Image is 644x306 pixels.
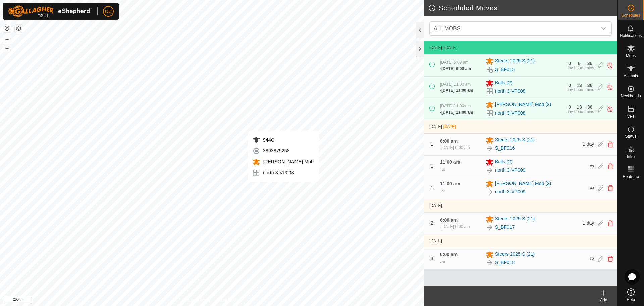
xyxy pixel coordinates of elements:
div: 8 [578,61,581,66]
div: Add [590,297,617,303]
div: 0 [568,105,571,110]
span: ∞ [590,184,594,191]
img: Turn off schedule move [607,62,613,69]
div: north 3-VP008 [252,169,314,177]
div: day [566,110,573,114]
span: Animals [624,74,638,78]
span: Steers 2025-S (21) [495,251,535,259]
div: - [440,166,445,174]
span: 1 [431,141,433,147]
span: Neckbands [621,94,641,98]
span: 1 day [583,220,594,226]
span: [DATE] 6:00 am [441,66,471,71]
button: Map Layers [15,25,23,33]
span: [PERSON_NAME] Mob (2) [495,101,551,109]
span: ∞ [590,255,594,262]
div: - [440,187,445,195]
span: Schedules [621,13,640,17]
div: - [440,87,473,93]
span: 11:00 am [440,181,460,186]
span: 1 day [583,141,594,147]
span: [DATE] 11:00 am [440,104,471,108]
div: hours [574,88,584,92]
a: north 3-VP008 [495,110,525,117]
a: north 3-VP008 [495,88,525,95]
a: Contact Us [219,297,238,303]
span: 2 [431,220,433,226]
span: Steers 2025-S (21) [495,136,535,144]
div: mins [586,66,594,70]
span: [DATE] 11:00 am [441,110,473,115]
div: hours [574,66,584,70]
span: Bulls (2) [495,158,512,166]
img: To [486,259,494,267]
span: 6:00 am [440,217,458,223]
div: 36 [587,105,593,110]
span: 6:00 am [440,252,458,257]
div: - [440,65,471,72]
a: S_BF018 [495,259,515,266]
span: Steers 2025-S (21) [495,215,535,223]
span: [DATE] [429,124,442,129]
img: Turn off schedule move [607,84,613,91]
span: [DATE] [443,124,456,129]
span: [DATE] [429,45,442,50]
a: S_BF016 [495,145,515,152]
button: Reset Map [3,24,11,32]
span: Status [625,134,636,138]
span: [DATE] 6:00 am [441,224,470,229]
div: 0 [568,83,571,88]
span: [DATE] 6:00 am [441,145,470,150]
a: S_BF015 [495,66,515,73]
span: [DATE] 11:00 am [440,82,471,87]
div: day [566,66,573,70]
span: Mobs [626,54,636,58]
div: 36 [587,61,593,66]
div: 944C [252,136,314,144]
img: To [486,223,494,231]
span: [PERSON_NAME] Mob [262,159,314,164]
span: Bulls (2) [495,79,512,87]
span: 6:00 am [440,138,458,144]
span: ∞ [590,163,594,169]
div: day [566,88,573,92]
a: Help [618,286,644,304]
div: dropdown trigger [597,22,610,35]
span: [DATE] [429,203,442,208]
div: 3893879258 [252,147,314,155]
a: Privacy Policy [185,297,211,303]
span: Notifications [620,34,642,38]
button: – [3,44,11,52]
span: Help [627,298,635,302]
h2: Scheduled Moves [428,4,617,12]
img: Gallagher Logo [8,5,92,17]
img: To [486,166,494,174]
div: - [440,258,445,266]
a: north 3-VP009 [495,188,525,195]
img: To [486,144,494,152]
span: Heatmap [623,175,639,179]
button: + [3,35,11,43]
span: 1 [431,163,433,169]
span: Infra [627,155,635,159]
span: [DATE] 11:00 am [441,88,473,93]
div: 36 [587,83,593,88]
a: north 3-VP009 [495,167,525,174]
div: 13 [577,83,582,88]
span: [PERSON_NAME] Mob (2) [495,180,551,188]
span: 11:00 am [440,159,460,165]
div: 13 [577,105,582,110]
div: 0 [568,61,571,66]
span: ∞ [441,259,445,265]
span: [DATE] 6:00 am [440,60,468,65]
span: 1 [431,185,433,190]
span: ALL MOBS [431,22,597,35]
div: mins [586,88,594,92]
span: [DATE] [429,238,442,243]
div: mins [586,110,594,114]
div: - [440,145,470,151]
span: ∞ [441,188,445,194]
span: - [442,124,456,129]
span: VPs [627,114,634,118]
span: DC [105,8,112,15]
